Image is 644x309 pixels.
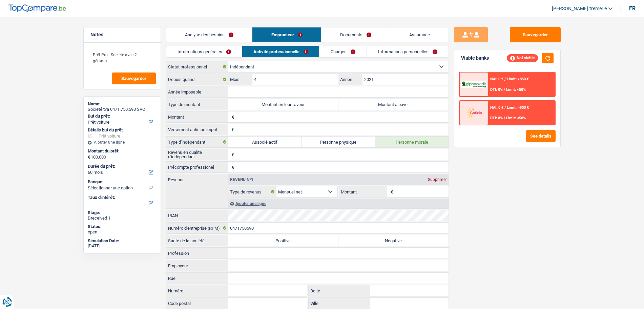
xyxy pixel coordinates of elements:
[166,260,228,271] label: Employeur
[362,74,448,85] input: AAAA
[228,178,255,182] div: Revenu nº1
[88,140,157,145] div: Ajouter une ligne
[90,32,154,38] h5: Notes
[166,285,228,296] label: Numéro
[88,164,155,169] label: Durée du prêt:
[88,179,155,185] label: Banque:
[166,74,228,85] label: Depuis quand
[490,105,503,110] span: NAI: 0 €
[88,107,157,112] div: Societé tva 0471.750.590 SVO
[166,124,228,135] label: Versement anticipé impôt
[387,186,395,197] span: €
[252,74,338,85] input: MM
[242,46,319,57] a: Activité professionnelle
[629,5,636,12] div: fr
[166,61,228,72] label: Statut professionnel
[375,137,449,147] label: Personne morale
[390,27,449,42] a: Assurance
[367,46,449,57] a: Informations personnelles
[504,116,505,120] span: /
[319,46,367,57] a: Charges
[506,87,526,92] span: Limit: <50%
[88,127,157,133] div: Détails but du prêt
[166,111,228,122] label: Montant
[166,149,228,160] label: Revenu en qualité d'indépendant
[510,27,561,42] button: Sauvegarder
[166,27,252,42] a: Analyse des besoins
[490,116,503,120] span: DTI: 0%
[338,99,449,110] label: Montant à payer
[166,235,228,246] label: Santé de la société
[339,186,387,197] label: Montant
[526,130,556,142] button: See details
[228,162,236,172] span: €
[166,298,228,309] label: Code postal
[166,86,228,97] label: Année imposable
[552,6,607,12] span: [PERSON_NAME].tremerie
[88,229,157,235] div: open
[166,99,228,110] label: Type de montant
[166,248,228,259] label: Profession
[166,162,228,172] label: Précompte professionel
[88,224,157,229] div: Status:
[302,137,375,147] label: Personne physique
[338,74,362,85] label: Année
[166,174,228,182] label: Revenus
[338,235,449,246] label: Négative
[504,105,506,110] span: /
[228,111,236,122] span: €
[490,87,503,92] span: DTI: 0%
[228,199,449,208] div: Ajouter une ligne
[88,238,157,244] div: Simulation Date:
[166,137,228,147] label: Type d'indépendant
[461,55,489,61] div: Viable banks
[461,81,486,88] img: AlphaCredit
[504,87,505,92] span: /
[88,148,155,154] label: Montant du prêt:
[228,124,236,135] span: €
[309,298,370,309] label: Ville
[507,105,529,110] span: Limit: >800 €
[228,235,338,246] label: Positive
[166,46,242,57] a: Informations générales
[309,285,370,296] label: Boite
[321,27,390,42] a: Documents
[504,77,506,81] span: /
[88,210,157,215] div: Stage:
[228,186,276,197] label: Type de revenus
[88,114,155,119] label: But du prêt:
[88,243,157,249] div: [DATE]
[88,215,157,221] div: Dreceived 1
[546,3,612,14] a: [PERSON_NAME].tremerie
[228,74,252,85] label: Mois
[121,76,146,81] span: Sauvegarder
[228,99,338,110] label: Montant en leur faveur
[228,149,236,160] span: €
[88,101,157,107] div: Name:
[8,4,66,13] img: TopCompare Logo
[166,273,228,284] label: Rue
[228,137,302,147] label: Associé actif
[88,154,90,160] span: €
[426,178,449,182] div: Supprimer
[112,73,156,84] button: Sauvegarder
[166,223,228,233] label: Numéro d'entreprise (RPM)
[506,116,526,120] span: Limit: <50%
[490,77,503,81] span: NAI: 0 €
[461,106,486,119] img: Cofidis
[166,210,228,221] label: IBAN
[88,195,155,200] label: Taux d'intérêt:
[507,77,529,81] span: Limit: >850 €
[252,27,321,42] a: Emprunteur
[507,54,538,62] div: Not viable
